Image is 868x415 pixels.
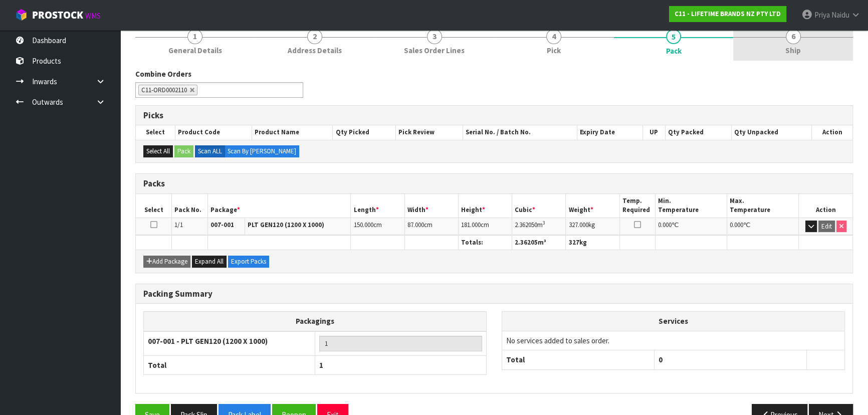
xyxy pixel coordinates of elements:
[515,238,538,247] span: 2.36205
[319,360,323,370] span: 1
[252,125,333,139] th: Product Name
[174,145,193,157] button: Pack
[195,257,224,266] span: Expand All
[515,221,537,229] span: 2.362050
[814,10,830,20] span: Priya
[210,221,234,229] strong: 007-001
[307,29,322,44] span: 2
[248,221,324,229] strong: PLT GEN120 (1200 X 1000)
[404,194,458,218] th: Width
[141,86,187,94] span: C11-ORD0002110
[333,125,396,139] th: Qty Picked
[547,45,561,56] span: Pick
[143,256,190,268] button: Add Package
[136,125,175,139] th: Select
[404,218,458,235] td: cm
[351,194,404,218] th: Length
[732,125,812,139] th: Qty Unpacked
[818,221,835,233] button: Edit
[225,145,299,157] label: Scan By [PERSON_NAME]
[799,194,852,218] th: Action
[353,221,373,229] span: 150.000
[568,238,579,247] span: 327
[228,256,269,268] button: Export Packs
[458,218,512,235] td: cm
[143,179,845,188] h3: Packs
[207,194,351,218] th: Package
[461,221,481,229] span: 181.000
[85,11,101,21] small: WMS
[144,355,315,374] th: Total
[675,10,781,18] strong: C11 - LIFETIME BRANDS NZ PTY LTD
[143,111,845,120] h3: Picks
[730,221,743,229] span: 0.000
[665,125,731,139] th: Qty Packed
[659,355,663,364] span: 0
[175,125,252,139] th: Product Code
[192,256,227,268] button: Expand All
[144,312,487,331] th: Packagings
[172,194,208,218] th: Pack No.
[458,194,512,218] th: Height
[136,194,172,218] th: Select
[32,9,83,22] span: ProStock
[546,29,561,44] span: 4
[512,218,566,235] td: m
[427,29,442,44] span: 3
[831,10,849,20] span: Naidu
[187,29,202,44] span: 1
[656,218,727,235] td: ℃
[666,29,681,44] span: 5
[288,45,342,56] span: Address Details
[463,125,577,139] th: Serial No. / Batch No.
[666,46,682,56] span: Pack
[502,312,844,331] th: Services
[727,218,799,235] td: ℃
[407,221,424,229] span: 87.000
[566,236,619,250] th: kg
[15,9,28,21] img: cube-alt.png
[727,194,799,218] th: Max. Temperature
[619,194,656,218] th: Temp. Required
[502,331,844,350] td: No services added to sales order.
[568,221,588,229] span: 327.000
[168,45,222,56] span: General Details
[396,125,463,139] th: Pick Review
[543,220,545,226] sup: 3
[404,45,465,56] span: Sales Order Lines
[566,194,619,218] th: Weight
[786,29,801,44] span: 6
[195,145,225,157] label: Scan ALL
[148,336,268,346] strong: 007-001 - PLT GEN120 (1200 X 1000)
[512,194,566,218] th: Cubic
[458,236,512,250] th: Totals:
[174,221,183,229] span: 1/1
[512,236,566,250] th: m³
[135,69,191,79] label: Combine Orders
[577,125,642,139] th: Expiry Date
[502,350,655,369] th: Total
[785,45,801,56] span: Ship
[351,218,404,235] td: cm
[656,194,727,218] th: Min. Temperature
[143,145,173,157] button: Select All
[669,6,786,22] a: C11 - LIFETIME BRANDS NZ PTY LTD
[642,125,665,139] th: UP
[143,289,845,299] h3: Packing Summary
[811,125,852,139] th: Action
[658,221,672,229] span: 0.000
[566,218,619,235] td: kg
